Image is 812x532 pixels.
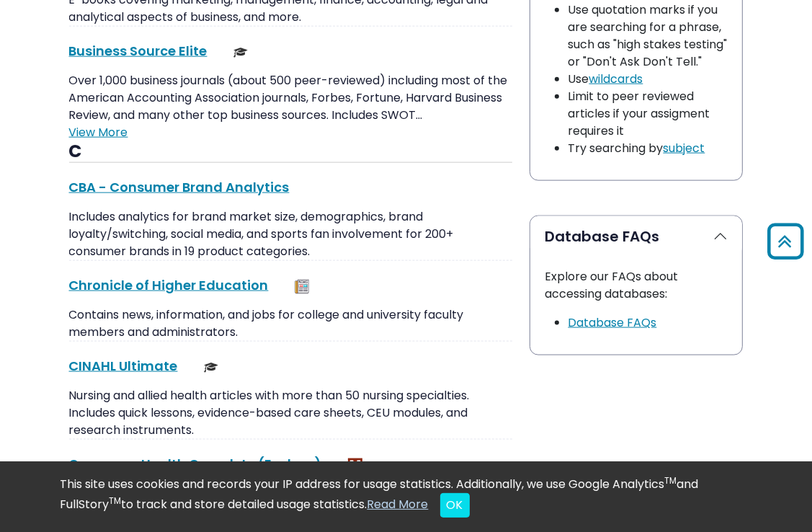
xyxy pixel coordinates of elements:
p: Contains news, information, and jobs for college and university faculty members and administrators. [69,306,513,341]
a: Business Source Elite [69,42,208,60]
sup: TM [110,495,122,507]
a: CINAHL Ultimate [69,357,178,375]
li: Use [568,71,728,88]
h3: C [69,141,513,163]
a: Chronicle of Higher Education [69,276,269,294]
img: MeL (Michigan electronic Library) [348,458,362,473]
div: This site uses cookies and records your IP address for usage statistics. Additionally, we use Goo... [61,476,752,518]
p: Explore our FAQs about accessing databases: [545,268,728,303]
a: Consumer Health Complete (Explora) [69,455,322,473]
img: Scholarly or Peer Reviewed [204,360,218,375]
a: Read More [367,496,429,513]
a: Link opens in new window [568,314,656,331]
li: Use quotation marks if you are searching for a phrase, such as "high stakes testing" or "Don't As... [568,1,728,71]
a: Back to Top [762,230,808,254]
img: Scholarly or Peer Reviewed [233,45,248,60]
img: Newspapers [295,280,309,294]
a: View More [69,124,128,141]
li: Limit to peer reviewed articles if your assigment requires it [568,88,728,140]
button: Database FAQs [530,216,742,257]
a: wildcards [589,71,643,87]
button: Close [440,493,470,518]
li: Try searching by [568,140,728,157]
p: Nursing and allied health articles with more than 50 nursing specialties. Includes quick lessons,... [69,387,513,439]
a: subject [663,140,705,156]
a: CBA - Consumer Brand Analytics [69,178,290,196]
p: Includes analytics for brand market size, demographics, brand loyalty/switching, social media, an... [69,208,513,260]
p: Over 1,000 business journals (about 500 peer-reviewed) including most of the American Accounting ... [69,72,513,124]
sup: TM [665,474,677,487]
